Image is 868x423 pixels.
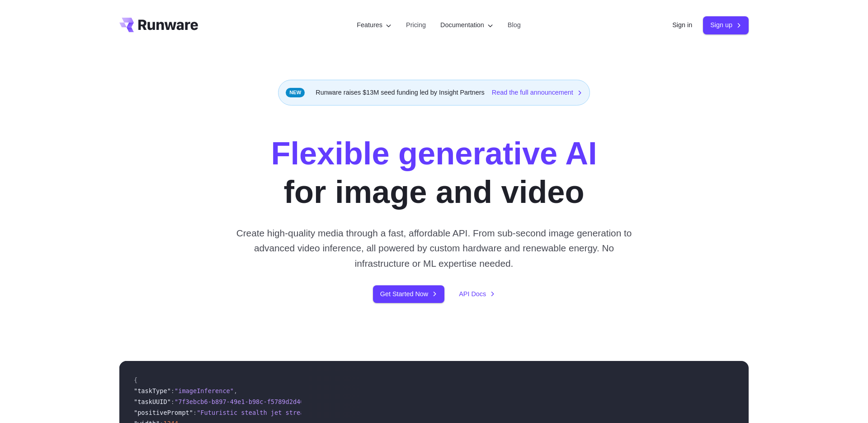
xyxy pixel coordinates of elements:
[459,289,495,299] a: API Docs
[406,20,426,30] a: Pricing
[672,20,692,30] a: Sign in
[134,409,193,416] span: "positivePrompt"
[357,20,392,30] label: Features
[234,387,237,394] span: ,
[193,409,197,416] span: :
[703,16,749,34] a: Sign up
[271,135,597,171] strong: Flexible generative AI
[508,20,521,30] a: Blog
[134,387,171,394] span: "taskType"
[197,409,533,416] span: "Futuristic stealth jet streaking through a neon-lit cityscape with glowing purple exhaust"
[171,387,175,394] span: :
[134,398,171,405] span: "taskUUID"
[492,87,582,98] a: Read the full announcement
[171,398,175,405] span: :
[119,18,198,32] a: Go to /
[134,376,137,384] span: {
[373,285,444,303] a: Get Started Now
[233,226,636,271] p: Create high-quality media through a fast, affordable API. From sub-second image generation to adv...
[175,387,234,394] span: "imageInference"
[271,135,597,211] h1: for image and video
[278,80,590,106] div: Runware raises $13M seed funding led by Insight Partners
[175,398,315,405] span: "7f3ebcb6-b897-49e1-b98c-f5789d2d40d7"
[440,20,493,30] label: Documentation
